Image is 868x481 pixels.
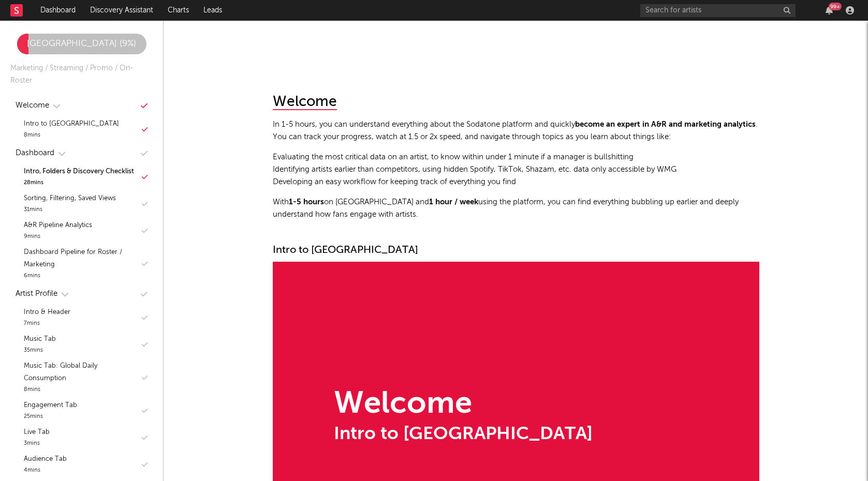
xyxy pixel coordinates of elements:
[334,389,593,420] div: Welcome
[24,385,139,395] div: 8 mins
[429,198,478,206] strong: 1 hour / week
[24,319,70,329] div: 7 mins
[10,62,153,87] div: Marketing / Streaming / Promo / On-Roster
[16,147,54,159] div: Dashboard
[575,121,756,128] strong: become an expert in A&R and marketing analytics
[24,439,50,449] div: 3 mins
[273,163,759,176] li: Identifying artists earlier than competitors, using hidden Spotify, TikTok, Shazam, etc. data onl...
[24,412,77,422] div: 25 mins
[826,6,833,14] button: 99+
[273,95,337,110] div: Welcome
[334,425,593,443] div: Intro to [GEOGRAPHIC_DATA]
[24,232,92,242] div: 9 mins
[24,118,119,130] div: Intro to [GEOGRAPHIC_DATA]
[17,38,146,50] div: [GEOGRAPHIC_DATA] ( 9 %)
[24,205,116,215] div: 31 mins
[273,196,759,221] p: With on [GEOGRAPHIC_DATA] and using the platform, you can find everything bubbling up earlier and...
[24,271,139,281] div: 6 mins
[24,246,139,271] div: Dashboard Pipeline for Roster / Marketing
[24,453,67,465] div: Audience Tab
[24,130,119,141] div: 8 mins
[273,244,759,257] div: Intro to [GEOGRAPHIC_DATA]
[273,176,759,188] li: Developing an easy workflow for keeping track of everything you find
[16,99,49,112] div: Welcome
[24,166,134,178] div: Intro, Folders & Discovery Checklist
[24,178,134,188] div: 28 mins
[24,333,56,345] div: Music Tab
[24,219,92,232] div: A&R Pipeline Analytics
[24,192,116,205] div: Sorting, Filtering, Saved Views
[16,288,57,300] div: Artist Profile
[640,4,796,17] input: Search for artists
[24,306,70,319] div: Intro & Header
[24,399,77,412] div: Engagement Tab
[829,3,842,10] div: 99 +
[24,360,139,385] div: Music Tab: Global Daily Consumption
[273,151,759,163] li: Evaluating the most critical data on an artist, to know within under 1 minute if a manager is bul...
[24,465,67,476] div: 4 mins
[273,118,759,143] p: In 1-5 hours, you can understand everything about the Sodatone platform and quickly . You can tra...
[24,345,56,356] div: 35 mins
[24,426,50,439] div: Live Tab
[289,198,324,206] strong: 1-5 hours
